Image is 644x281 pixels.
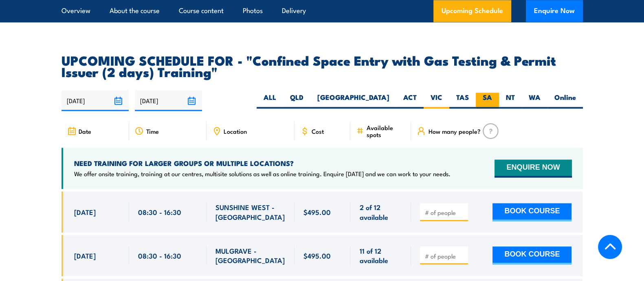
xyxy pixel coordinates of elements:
label: ACT [396,93,424,108]
label: TAS [449,93,476,108]
label: [GEOGRAPHIC_DATA] [310,93,396,108]
h4: NEED TRAINING FOR LARGER GROUPS OR MULTIPLE LOCATIONS? [74,159,451,168]
button: ENQUIRE NOW [495,159,571,177]
span: 08:30 - 16:30 [138,207,181,217]
input: # of people [424,208,465,217]
span: 11 of 12 available [359,246,402,265]
input: To date [135,90,202,111]
span: $495.00 [303,207,331,217]
label: SA [476,93,499,108]
span: MULGRAVE - [GEOGRAPHIC_DATA] [215,246,286,265]
span: 08:30 - 16:30 [138,251,181,260]
label: Online [547,93,583,108]
label: WA [522,93,547,108]
label: ALL [257,93,283,108]
label: NT [499,93,522,108]
span: [DATE] [74,251,96,260]
span: [DATE] [74,207,96,217]
span: $495.00 [303,251,331,260]
label: VIC [424,93,449,108]
span: 2 of 12 available [359,202,402,221]
span: Date [79,128,91,135]
span: Location [224,128,247,135]
span: Time [146,128,159,135]
p: We offer onsite training, training at our centres, multisite solutions as well as online training... [74,170,451,178]
span: Available spots [367,124,405,138]
span: Cost [312,128,324,135]
span: How many people? [428,128,480,135]
button: BOOK COURSE [492,246,571,264]
h2: UPCOMING SCHEDULE FOR - "Confined Space Entry with Gas Testing & Permit Issuer (2 days) Training" [62,54,583,77]
label: QLD [283,93,310,108]
input: # of people [424,252,465,260]
input: From date [62,90,129,111]
span: SUNSHINE WEST - [GEOGRAPHIC_DATA] [215,202,286,221]
button: BOOK COURSE [492,203,571,221]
